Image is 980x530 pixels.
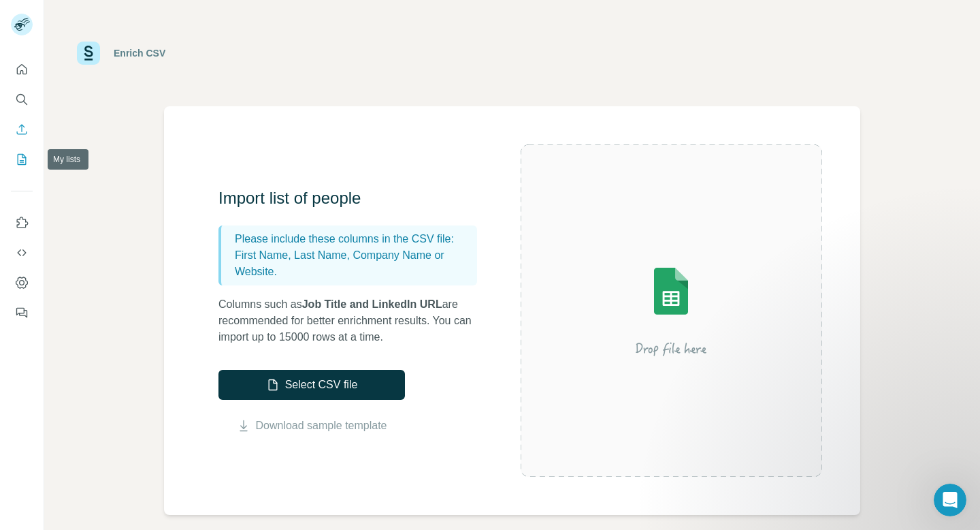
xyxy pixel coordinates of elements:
[11,87,33,112] button: Search
[77,42,100,65] img: Surfe Logo
[11,300,33,325] button: Feedback
[11,211,33,235] button: Use Surfe on LinkedIn
[302,298,442,310] span: Job Title and LinkedIn URL
[235,231,472,247] p: Please include these columns in the CSV file:
[11,57,33,82] button: Quick start
[11,270,33,295] button: Dashboard
[549,229,794,392] img: Surfe Illustration - Drop file here or select below
[218,187,491,209] h3: Import list of people
[11,117,33,142] button: Enrich CSV
[218,418,405,434] button: Download sample template
[11,240,33,265] button: Use Surfe API
[256,418,387,434] a: Download sample template
[218,370,405,400] button: Select CSV file
[218,296,491,345] p: Columns such as are recommended for better enrichment results. You can import up to 15000 rows at...
[235,247,472,280] p: First Name, Last Name, Company Name or Website.
[11,147,33,172] button: My lists
[934,484,966,516] iframe: Intercom live chat
[114,46,165,60] div: Enrich CSV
